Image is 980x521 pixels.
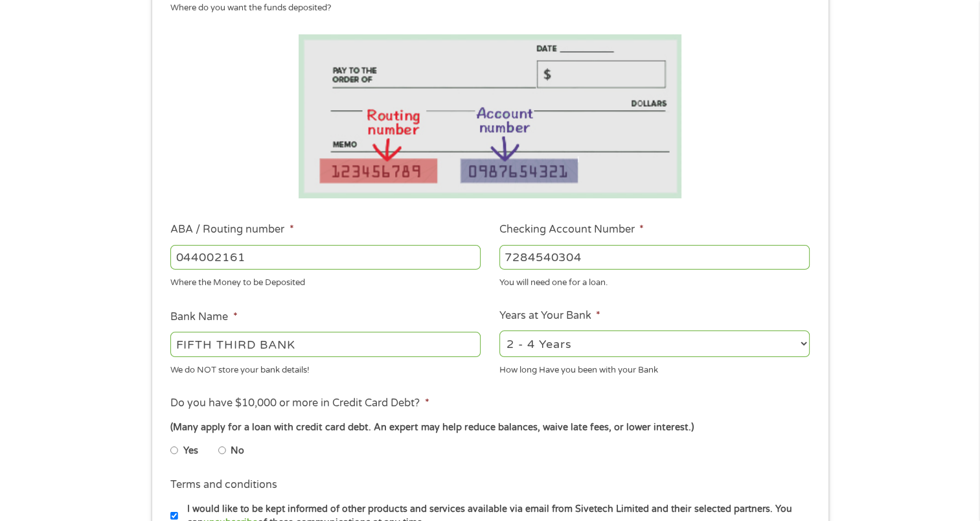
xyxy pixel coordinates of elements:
[170,478,277,492] label: Terms and conditions
[170,359,481,376] div: We do NOT store your bank details!
[231,444,244,458] label: No
[170,223,293,237] label: ABA / Routing number
[170,421,809,435] div: (Many apply for a loan with credit card debt. An expert may help reduce balances, waive late fees...
[499,223,644,237] label: Checking Account Number
[299,34,682,198] img: Routing number location
[499,272,810,290] div: You will need one for a loan.
[170,272,481,290] div: Where the Money to be Deposited
[170,310,237,324] label: Bank Name
[183,444,198,458] label: Yes
[170,2,800,15] div: Where do you want the funds deposited?
[499,309,600,323] label: Years at Your Bank
[499,359,810,376] div: How long Have you been with your Bank
[170,245,481,270] input: 263177916
[170,397,429,410] label: Do you have $10,000 or more in Credit Card Debt?
[499,245,810,270] input: 345634636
